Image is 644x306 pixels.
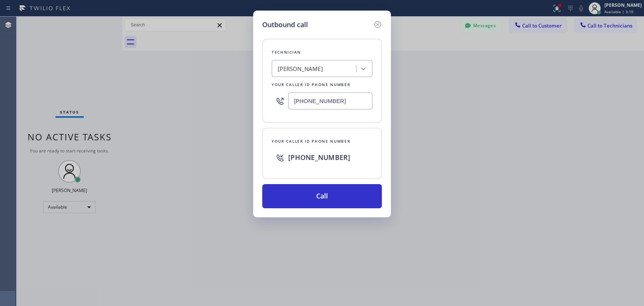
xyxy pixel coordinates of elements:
[272,48,372,56] div: Technician
[288,92,372,109] input: (123) 456-7890
[272,81,372,89] div: Your caller id phone number
[278,65,323,73] div: [PERSON_NAME]
[272,137,372,145] div: Your caller id phone number
[262,184,382,208] button: Call
[262,20,308,30] h5: Outbound call
[288,153,350,162] span: [PHONE_NUMBER]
